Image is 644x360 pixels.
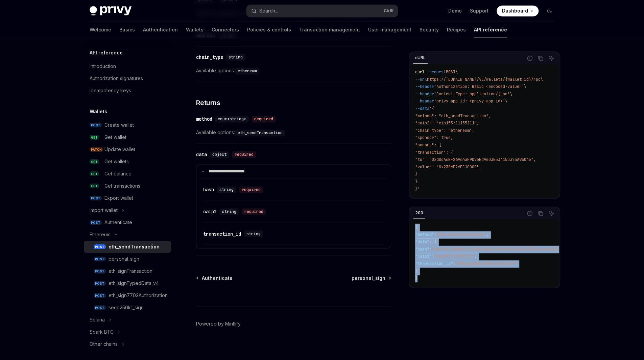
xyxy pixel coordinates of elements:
[104,218,132,226] div: Authenticate
[541,77,543,82] span: \
[104,133,126,141] div: Get wallet
[415,106,429,111] span: --data
[203,230,241,237] div: transaction_id
[474,254,477,259] span: ,
[84,302,171,314] a: POSTsecp256k1_sign
[352,274,390,281] a: personal_sign
[90,6,132,16] img: dark logo
[104,145,135,153] div: Update wallet
[94,257,106,262] span: POST
[525,54,534,63] button: Report incorrect code
[90,220,102,225] span: POST
[434,98,505,104] span: 'privy-app-id: <privy-app-id>'
[197,274,233,281] a: Authenticate
[104,121,134,129] div: Create wallet
[222,209,236,214] span: string
[229,54,243,60] span: string
[219,187,234,192] span: string
[415,171,418,177] span: }
[415,275,418,281] span: }
[109,267,152,275] div: eth_signTransaction
[104,182,140,190] div: Get transactions
[259,7,278,15] div: Search...
[84,265,171,277] a: POSTeth_signTransaction
[90,316,105,324] div: Solana
[90,184,99,189] span: GET
[429,239,436,244] span: : {
[109,304,144,312] div: secp256k1_sign
[524,84,526,89] span: \
[432,254,434,259] span: :
[246,231,261,236] span: string
[415,150,453,155] span: "transaction": {
[502,7,528,14] span: Dashboard
[84,229,171,241] button: Toggle Ethereum section
[104,194,133,202] div: Export wallet
[90,206,118,214] div: Import wallet
[119,22,135,38] a: Basics
[84,143,171,155] a: PATCHUpdate wallet
[415,246,429,252] span: "hash"
[94,293,106,298] span: POST
[109,243,160,251] div: eth_sendTransaction
[432,246,593,252] span: "0xfc3a736ab2e34e13be2b0b11b39dbc0232a2e755a11aa5a9219890d3b2c6c7d8"
[84,253,171,265] a: POSTpersonal_sign
[84,338,171,350] button: Toggle Other chains section
[94,305,106,310] span: POST
[109,291,168,299] div: eth_sign7702Authorization
[90,123,102,128] span: POST
[84,314,171,326] button: Toggle Solana section
[434,232,436,237] span: :
[505,98,507,104] span: \
[536,54,545,63] button: Copy the contents from the code block
[510,91,512,97] span: \
[84,216,171,229] a: POSTAuthenticate
[84,241,171,253] a: POSTeth_sendTransaction
[84,204,171,216] button: Toggle Import wallet section
[232,151,256,158] div: required
[415,128,474,133] span: "chain_type": "ethereum",
[84,131,171,143] a: GETGet wallet
[196,67,391,75] span: Available options:
[84,180,171,192] a: GETGet transactions
[415,157,536,162] span: "to": "0xd8dA6BF26964aF9D7eEd9e03E53415D37aA96045",
[235,68,259,74] code: ethereum
[415,120,479,126] span: "caip2": "eip155:11155111",
[90,22,111,38] a: Welcome
[453,261,455,266] span: :
[352,274,385,281] span: personal_sign
[415,77,427,82] span: --url
[246,5,398,17] button: Open search
[420,22,439,38] a: Security
[427,77,541,82] span: https://[DOMAIN_NAME]/v1/wallets/{wallet_id}/rpc
[415,69,425,75] span: curl
[196,54,223,61] div: chain_type
[104,158,129,166] div: Get wallets
[84,289,171,302] a: POSTeth_sign7702Authorization
[415,179,418,184] span: }
[447,22,466,38] a: Recipes
[212,22,239,38] a: Connectors
[415,254,432,259] span: "caip2"
[90,328,114,336] div: Spark BTC
[186,22,204,38] a: Wallets
[470,7,488,14] a: Support
[252,116,276,122] div: required
[90,171,99,176] span: GET
[90,340,118,348] div: Other chains
[448,7,462,14] a: Demo
[235,129,285,136] code: eth_sendTransaction
[544,5,555,16] button: Toggle dark mode
[84,168,171,180] a: GETGet balance
[196,98,220,107] span: Returns
[486,232,488,237] span: ,
[203,208,217,215] div: caip2
[196,151,207,158] div: data
[109,255,139,263] div: personal_sign
[202,274,233,281] span: Authenticate
[547,54,556,63] button: Ask AI
[547,209,556,218] button: Ask AI
[429,246,432,252] span: :
[434,91,510,97] span: 'Content-Type: application/json'
[536,209,545,218] button: Copy the contents from the code block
